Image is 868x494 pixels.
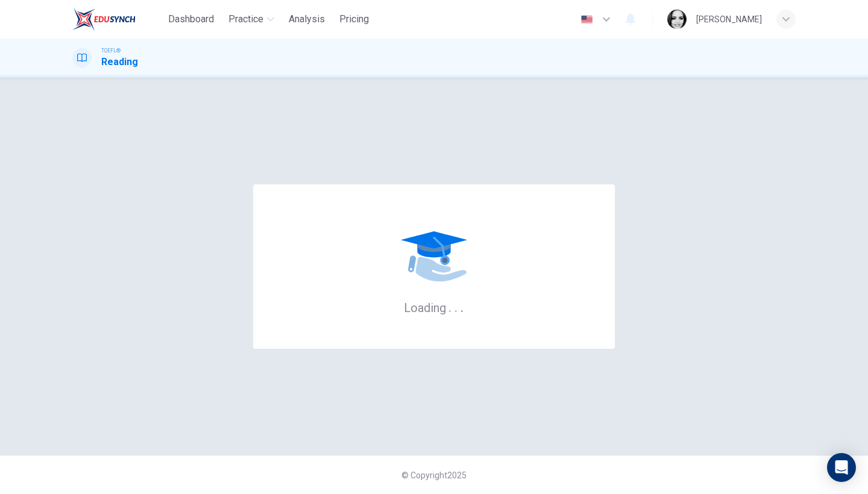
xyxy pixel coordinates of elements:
[335,8,374,30] button: Pricing
[168,12,214,27] span: Dashboard
[72,7,136,31] img: EduSynch logo
[827,453,856,482] div: Open Intercom Messenger
[72,7,163,31] a: EduSynch logo
[448,296,452,316] h6: .
[284,8,330,30] button: Analysis
[101,46,121,55] span: TOEFL®
[579,15,594,24] img: en
[289,12,325,27] span: Analysis
[401,471,467,480] span: © Copyright 2025
[224,8,279,30] button: Practice
[163,8,219,30] button: Dashboard
[101,55,138,69] h1: Reading
[454,296,458,316] h6: .
[404,299,464,315] h6: Loading
[667,10,687,29] img: Profile picture
[460,296,464,316] h6: .
[228,12,263,27] span: Practice
[696,12,762,27] div: [PERSON_NAME]
[339,12,369,27] span: Pricing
